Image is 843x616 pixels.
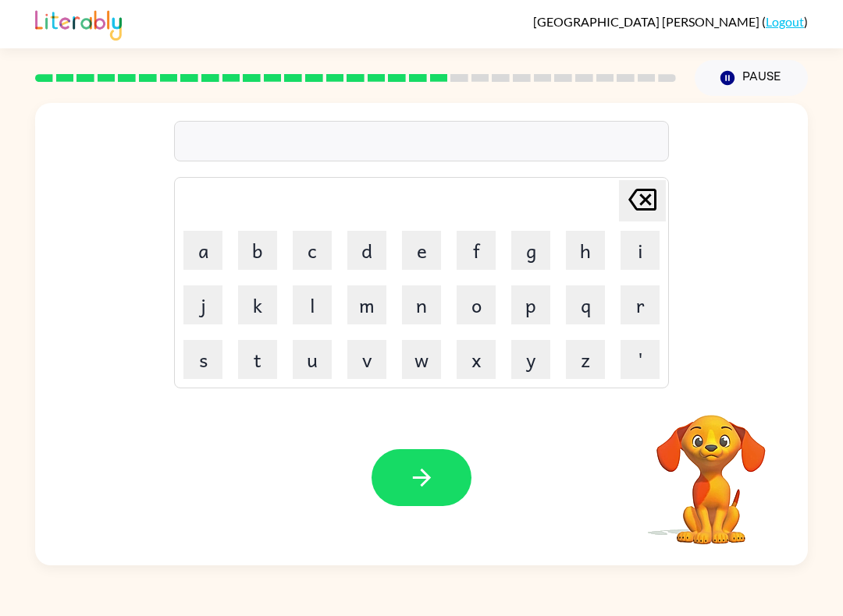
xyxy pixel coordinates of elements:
[293,340,332,379] button: u
[621,285,660,324] button: r
[533,14,762,29] span: [GEOGRAPHIC_DATA] [PERSON_NAME]
[511,285,550,324] button: p
[402,285,441,324] button: n
[347,285,386,324] button: m
[511,340,550,379] button: y
[457,231,496,270] button: f
[621,231,660,270] button: i
[633,391,789,547] video: Your browser must support playing .mp4 files to use Literably. Please try using another browser.
[347,231,386,270] button: d
[183,285,222,324] button: j
[566,340,605,379] button: z
[457,340,496,379] button: x
[293,231,332,270] button: c
[695,60,808,96] button: Pause
[183,340,222,379] button: s
[511,231,550,270] button: g
[533,14,808,29] div: ( )
[402,231,441,270] button: e
[621,340,660,379] button: '
[347,340,386,379] button: v
[766,14,804,29] a: Logout
[238,285,277,324] button: k
[566,231,605,270] button: h
[566,285,605,324] button: q
[35,6,122,41] img: Literably
[457,285,496,324] button: o
[183,231,222,270] button: a
[293,285,332,324] button: l
[238,231,277,270] button: b
[402,340,441,379] button: w
[238,340,277,379] button: t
